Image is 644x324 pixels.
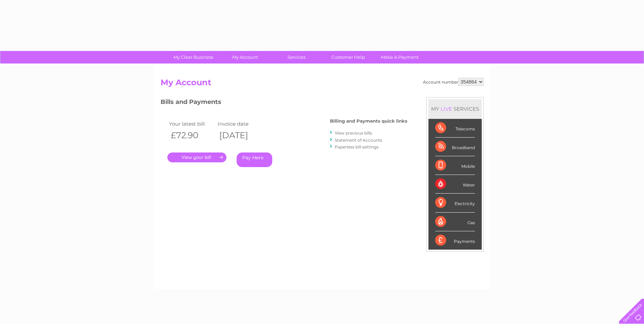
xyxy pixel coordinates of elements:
[428,99,482,119] div: MY SERVICES
[167,152,226,162] a: .
[435,231,475,250] div: Payments
[216,128,265,142] th: [DATE]
[330,119,407,124] h4: Billing and Payments quick links
[161,97,407,109] h3: Bills and Payments
[165,51,221,64] a: My Clear Business
[335,138,382,143] a: Statement of Accounts
[423,78,484,86] div: Account number
[435,213,475,231] div: Gas
[269,51,325,64] a: Services
[335,144,379,149] a: Paperless bill settings
[435,156,475,175] div: Mobile
[167,119,216,128] td: Your latest bill
[161,78,484,91] h2: My Account
[216,119,265,128] td: Invoice date
[335,130,372,136] a: View previous bills
[372,51,428,64] a: Make A Payment
[435,119,475,138] div: Telecoms
[439,106,454,112] div: LIVE
[237,152,272,167] a: Pay Here
[167,128,216,142] th: £72.90
[435,194,475,212] div: Electricity
[217,51,273,64] a: My Account
[435,138,475,156] div: Broadband
[435,175,475,194] div: Water
[320,51,376,64] a: Customer Help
